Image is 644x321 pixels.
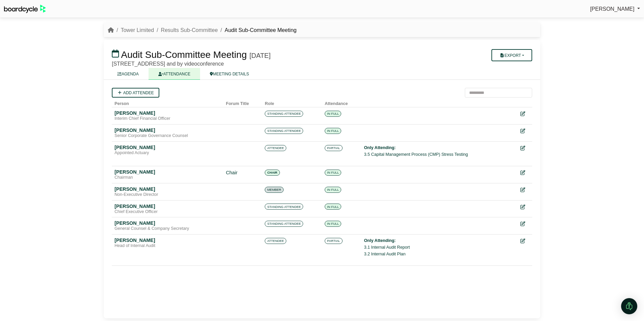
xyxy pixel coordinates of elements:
[520,127,529,135] div: Edit
[520,169,529,177] div: Edit
[218,26,297,35] li: Audit Sub-Committee Meeting
[325,238,343,244] span: PARTIAL
[108,68,149,80] a: AGENDA
[115,237,221,243] div: [PERSON_NAME]
[364,251,515,257] li: 3.2 Internal Audit Plan
[265,204,303,210] span: STANDING ATTENDEE
[115,133,221,139] div: Senior Corporate Governance Counsel
[325,221,341,227] span: IN FULL
[621,298,637,314] div: Open Intercom Messenger
[364,151,515,158] li: 3.5 Capital Management Process (CMP) Stress Testing
[115,150,221,156] div: Appointed Actuary
[112,61,224,67] span: [STREET_ADDRESS] and by videoconference
[115,209,221,215] div: Chief Executive Officer
[590,6,635,12] span: [PERSON_NAME]
[115,127,221,133] div: [PERSON_NAME]
[115,220,221,226] div: [PERSON_NAME]
[112,88,159,98] a: Add attendee
[325,170,341,176] span: IN FULL
[112,98,223,107] th: Person
[161,27,218,33] a: Results Sub-Committee
[520,144,529,152] div: Edit
[108,26,296,35] nav: breadcrumb
[491,49,532,61] button: Export
[520,203,529,211] div: Edit
[149,68,200,80] a: ATTENDANCE
[325,111,341,117] span: IN FULL
[325,128,341,134] span: IN FULL
[520,237,529,245] div: Edit
[223,98,262,107] th: Forum Title
[590,5,640,13] a: [PERSON_NAME]
[115,192,221,198] div: Non-Executive Director
[265,111,303,117] span: STANDING ATTENDEE
[265,145,286,151] span: ATTENDEE
[115,144,221,150] div: [PERSON_NAME]
[322,98,361,107] th: Attendance
[265,187,284,193] span: MEMBER
[226,169,260,177] div: Chair
[265,238,286,244] span: ATTENDEE
[250,51,271,60] div: [DATE]
[520,110,529,118] div: Edit
[520,220,529,228] div: Edit
[265,221,303,227] span: STANDING ATTENDEE
[115,186,221,192] div: [PERSON_NAME]
[115,175,221,180] div: Chairman
[115,243,221,249] div: Head of Internal Audit
[364,244,515,251] li: 3.1 Internal Audit Report
[121,49,247,60] span: Audit Sub-Committee Meeting
[265,128,303,134] span: STANDING ATTENDEE
[364,237,515,244] div: Only Attending:
[115,226,221,231] div: General Counsel & Company Secretary
[520,186,529,194] div: Edit
[121,27,154,33] a: Tower Limited
[4,5,46,13] img: BoardcycleBlackGreen-aaafeed430059cb809a45853b8cf6d952af9d84e6e89e1f1685b34bfd5cb7d64.svg
[200,68,259,80] a: MEETING DETAILS
[115,110,221,116] div: [PERSON_NAME]
[364,144,515,151] div: Only Attending:
[115,116,221,121] div: Interim Chief Financial Officer
[265,170,280,176] span: CHAIR
[325,204,341,210] span: IN FULL
[115,203,221,209] div: [PERSON_NAME]
[115,169,221,175] div: [PERSON_NAME]
[325,145,343,151] span: PARTIAL
[262,98,322,107] th: Role
[325,187,341,193] span: IN FULL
